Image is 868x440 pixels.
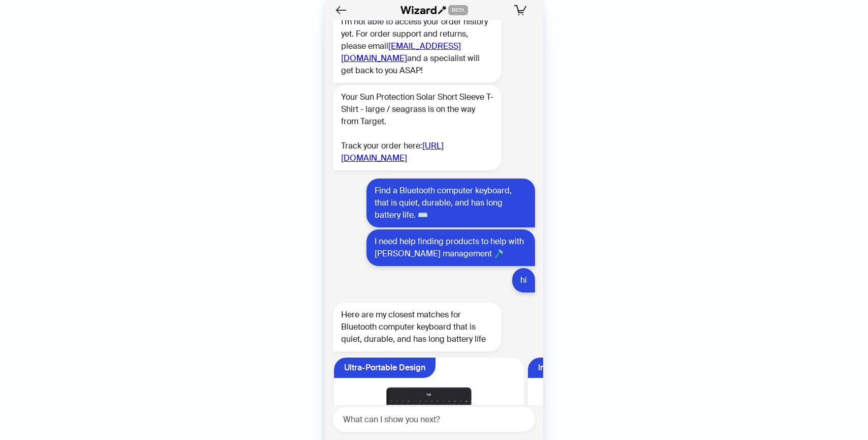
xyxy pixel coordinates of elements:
[538,358,632,378] div: Integrated Device Cradle
[344,358,425,378] div: Ultra-Portable Design
[366,229,535,266] div: I need help finding products to help with [PERSON_NAME] management 🪒
[333,10,502,83] div: I'm not able to access your order history yet. For order support and returns, please email and a ...
[366,179,535,227] div: Find a Bluetooth computer keyboard, that is quiet, durable, and has long battery life. ⌨️
[333,303,502,351] div: Here are my closest matches for Bluetooth computer keyboard that is quiet, durable, and has long ...
[341,41,461,64] a: [EMAIL_ADDRESS][DOMAIN_NAME]
[333,2,349,18] button: Back
[512,268,535,292] div: hi
[448,5,468,15] span: BETA
[333,85,502,170] div: Your Sun Protection Solar Short Sleeve T-Shirt - large / seagrass is on the way from Target. Trac...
